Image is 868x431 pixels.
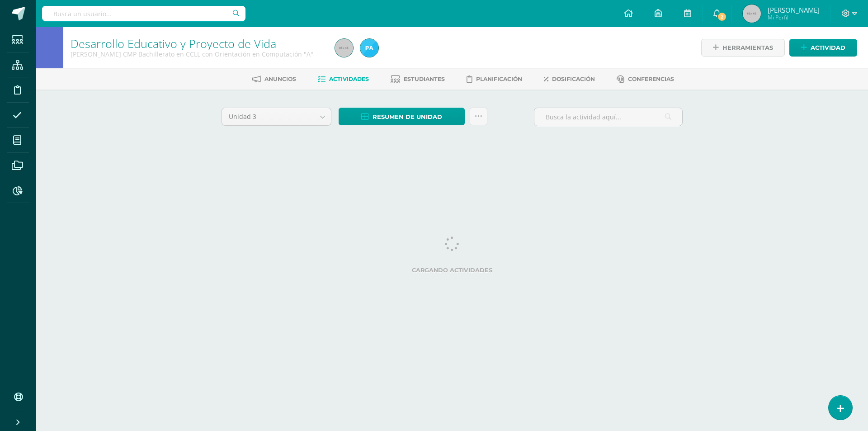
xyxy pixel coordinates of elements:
[252,72,296,86] a: Anuncios
[71,36,276,51] a: Desarrollo Educativo y Proyecto de Vida
[318,72,369,86] a: Actividades
[811,39,845,56] span: Actividad
[701,39,785,57] a: Herramientas
[264,76,296,82] span: Anuncios
[339,108,465,125] a: Resumen de unidad
[222,108,331,125] a: Unidad 3
[722,39,773,56] span: Herramientas
[476,76,522,82] span: Planificación
[743,5,761,23] img: 45x45
[42,6,245,21] input: Busca un usuario...
[534,108,682,126] input: Busca la actividad aquí...
[789,39,857,57] a: Actividad
[628,76,674,82] span: Conferencias
[404,76,445,82] span: Estudiantes
[617,72,674,86] a: Conferencias
[544,72,595,86] a: Dosificación
[768,5,820,14] span: [PERSON_NAME]
[335,39,353,57] img: 45x45
[373,109,442,125] span: Resumen de unidad
[768,14,820,21] span: Mi Perfil
[467,72,522,86] a: Planificación
[360,39,378,57] img: 2aef757f050bd4ed15b15d70afdeff30.png
[71,37,324,50] h1: Desarrollo Educativo y Proyecto de Vida
[229,108,307,125] span: Unidad 3
[222,267,683,274] label: Cargando actividades
[717,12,727,22] span: 2
[552,76,595,82] span: Dosificación
[391,72,445,86] a: Estudiantes
[329,76,369,82] span: Actividades
[71,50,324,58] div: Quinto Bachillerato CMP Bachillerato en CCLL con Orientación en Computación 'A'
